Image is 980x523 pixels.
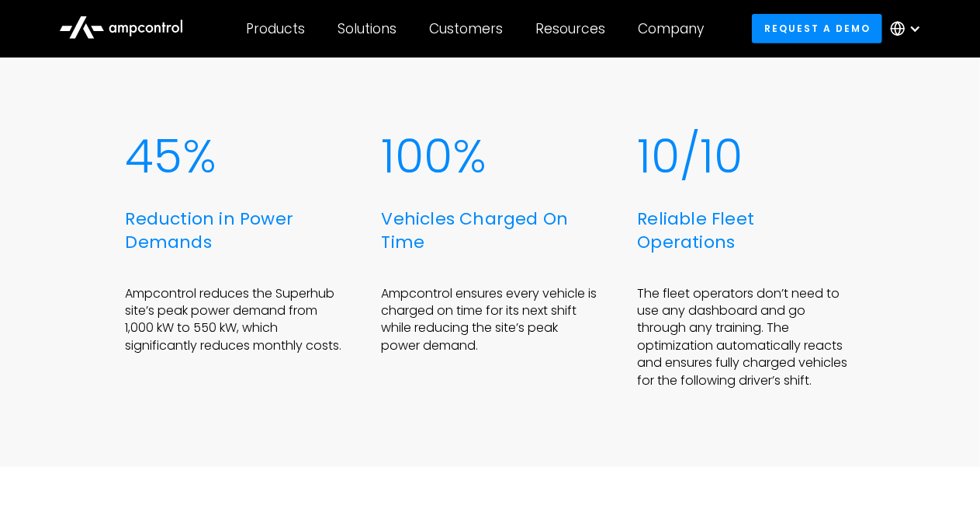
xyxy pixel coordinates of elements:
div: Customers [430,20,504,37]
div: 100% [382,129,599,183]
div: Products [247,20,306,37]
div: Solutions [338,20,397,37]
div: Vehicles Charged On Time [382,207,599,256]
a: Request a demo [752,14,882,43]
div: Company [639,20,705,37]
div: Resources [536,20,606,37]
div: Reliable Fleet Operations [638,207,855,256]
p: Ampcontrol ensures every vehicle is charged on time for its next shift while reducing the site’s ... [382,285,599,355]
div: 10/10 [638,129,855,183]
div: Reduction in Power Demands [126,207,343,256]
p: Ampcontrol reduces the Superhub site’s peak power demand from 1,000 kW to 550 kW, which significa... [126,285,343,355]
p: The fleet operators don’t need to use any dashboard and go through any training. The optimization... [638,285,855,389]
div: 45% [126,129,343,183]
